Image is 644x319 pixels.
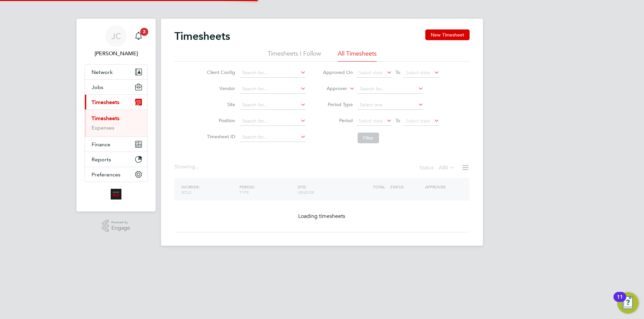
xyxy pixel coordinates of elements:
a: Expenses [92,125,114,131]
div: Showing [174,163,201,170]
span: Finance [92,141,110,148]
a: JC[PERSON_NAME] [85,25,148,58]
span: Select date [359,70,383,76]
button: Jobs [85,80,147,94]
span: 0 [445,164,448,171]
button: Reports [85,152,147,167]
label: Site [205,101,235,107]
h2: Timesheets [174,29,230,43]
li: Timesheets I Follow [268,50,321,62]
img: alliancemsp-logo-retina.png [111,189,121,200]
button: New Timesheet [425,29,470,40]
button: Preferences [85,167,147,182]
span: ... [195,163,199,170]
div: Timesheets [85,109,147,137]
label: Vendor [205,85,235,91]
button: Filter [358,133,379,143]
div: 11 [617,297,623,306]
input: Search for... [240,84,306,94]
label: Timesheet ID [205,134,235,140]
a: 3 [132,25,145,47]
span: 3 [140,28,148,36]
a: Timesheets [92,115,119,122]
button: Network [85,65,147,79]
span: Jobs [92,84,103,90]
span: Engage [111,225,130,231]
input: Search for... [240,116,306,126]
input: Select one [358,100,424,110]
span: Jodie Canning [85,50,148,58]
input: Search for... [240,133,306,142]
label: Client Config [205,69,235,75]
span: Reports [92,156,111,163]
span: Select date [359,118,383,124]
a: Powered byEngage [102,220,130,232]
input: Search for... [240,100,306,110]
label: All [439,164,455,171]
span: Network [92,69,113,75]
label: Approver [317,85,347,92]
button: Timesheets [85,95,147,109]
div: Status [419,163,456,173]
a: Go to home page [85,189,148,200]
input: Search for... [358,84,424,94]
button: Open Resource Center, 11 new notifications [617,292,639,314]
li: All Timesheets [338,50,377,62]
span: Select date [406,70,430,76]
label: Position [205,117,235,124]
span: Powered by [111,220,130,225]
label: Period Type [323,101,353,107]
span: JC [111,32,121,41]
span: Preferences [92,171,120,178]
label: Period [323,117,353,124]
button: Finance [85,137,147,152]
nav: Main navigation [76,19,156,212]
span: To [393,68,402,77]
label: Approved On [323,69,353,75]
span: To [393,116,402,125]
span: Select date [406,118,430,124]
input: Search for... [240,68,306,78]
span: Timesheets [92,99,119,105]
